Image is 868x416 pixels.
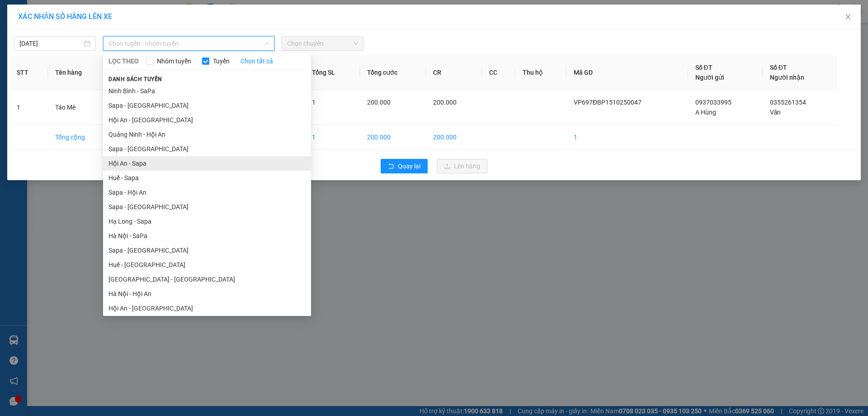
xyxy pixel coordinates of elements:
[209,56,233,66] span: Tuyến
[381,159,428,173] button: rollbackQuay lại
[360,55,426,90] th: Tổng cước
[9,55,48,90] th: STT
[695,74,724,81] span: Người gửi
[388,163,394,170] span: rollback
[695,99,731,106] span: 0937033995
[103,200,311,214] li: Sapa - [GEOGRAPHIC_DATA]
[241,56,273,66] a: Chọn tất cả
[19,38,82,48] input: 15/10/2025
[103,229,311,243] li: Hà Nội - SaPa
[515,55,566,90] th: Thu hộ
[108,47,191,56] span: VP697ĐBP1510250047
[305,55,360,90] th: Tổng SL
[103,301,311,316] li: Hội An - [GEOGRAPHIC_DATA]
[103,258,311,272] li: Huế - [GEOGRAPHIC_DATA]
[30,46,101,67] span: ↔ [GEOGRAPHIC_DATA]
[103,185,311,200] li: Sapa - Hội An
[103,75,168,83] span: Danh sách tuyến
[360,125,426,150] td: 200.000
[566,125,688,150] td: 1
[103,113,311,127] li: Hội An - [GEOGRAPHIC_DATA]
[9,90,48,125] td: 1
[426,55,482,90] th: CR
[103,142,311,156] li: Sapa - [GEOGRAPHIC_DATA]
[770,109,781,116] span: Văn
[844,13,852,20] span: close
[103,84,311,98] li: Ninh Bình - SaPa
[695,109,716,116] span: A Hùng
[103,272,311,287] li: [GEOGRAPHIC_DATA] - [GEOGRAPHIC_DATA]
[305,125,360,150] td: 1
[566,55,688,90] th: Mã GD
[770,99,806,106] span: 0355261354
[103,243,311,258] li: Sapa - [GEOGRAPHIC_DATA]
[103,156,311,171] li: Hội An - Sapa
[437,159,487,173] button: uploadLên hàng
[103,214,311,229] li: Hạ Long - Sapa
[103,171,311,185] li: Huế - Sapa
[695,64,712,71] span: Số ĐT
[367,99,391,106] span: 200.000
[287,37,358,50] span: Chọn chuyến
[770,74,804,81] span: Người nhận
[835,5,861,30] button: Close
[48,55,113,90] th: Tên hàng
[33,53,101,67] span: ↔ [GEOGRAPHIC_DATA]
[18,12,112,21] span: XÁC NHẬN SỐ HÀNG LÊN XE
[103,127,311,142] li: Quảng Ninh - Hội An
[264,41,269,46] span: down
[108,56,139,66] span: LỌC THEO
[5,31,23,74] img: logo
[103,98,311,113] li: Sapa - [GEOGRAPHIC_DATA]
[482,55,515,90] th: CC
[30,38,101,67] span: SAPA, LÀO CAI ↔ [GEOGRAPHIC_DATA]
[48,125,113,150] td: Tổng cộng
[34,7,96,37] strong: CHUYỂN PHÁT NHANH HK BUSLINES
[103,287,311,301] li: Hà Nội - Hội An
[770,64,787,71] span: Số ĐT
[433,99,457,106] span: 200.000
[574,99,642,106] span: VP697ĐBP1510250047
[398,161,420,171] span: Quay lại
[312,99,316,106] span: 1
[48,90,113,125] td: Táo Mè
[426,125,482,150] td: 200.000
[153,56,195,66] span: Nhóm tuyến
[108,37,269,50] span: Chọn tuyến - nhóm tuyến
